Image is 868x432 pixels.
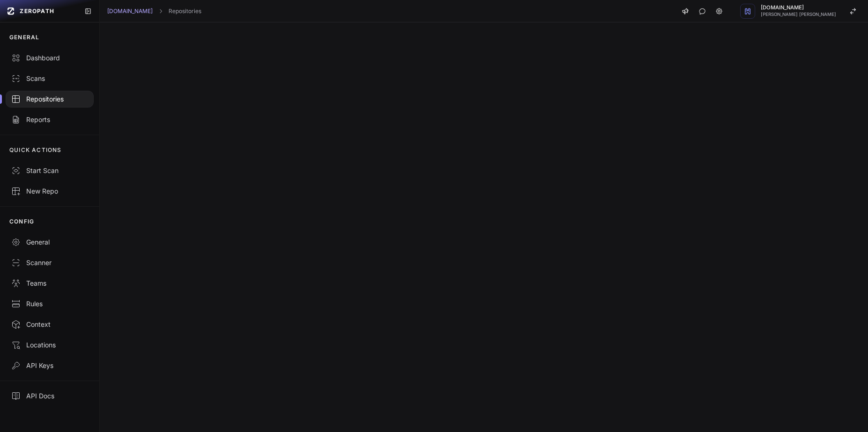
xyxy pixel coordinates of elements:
[169,7,201,15] a: Repositories
[11,279,88,288] div: Teams
[9,34,39,41] p: GENERAL
[11,238,88,247] div: General
[20,7,54,15] span: ZEROPATH
[761,5,836,10] span: [DOMAIN_NAME]
[761,12,836,17] span: [PERSON_NAME] [PERSON_NAME]
[9,146,62,154] p: QUICK ACTIONS
[11,258,88,267] div: Scanner
[11,53,88,63] div: Dashboard
[11,391,88,401] div: API Docs
[4,4,77,19] a: ZEROPATH
[107,7,201,15] nav: breadcrumb
[11,187,88,196] div: New Repo
[11,299,88,309] div: Rules
[11,340,88,350] div: Locations
[11,115,88,124] div: Reports
[157,8,164,14] svg: chevron right,
[11,320,88,329] div: Context
[11,166,88,175] div: Start Scan
[107,7,153,15] a: [DOMAIN_NAME]
[11,94,88,104] div: Repositories
[11,74,88,83] div: Scans
[11,361,88,370] div: API Keys
[9,218,34,225] p: CONFIG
